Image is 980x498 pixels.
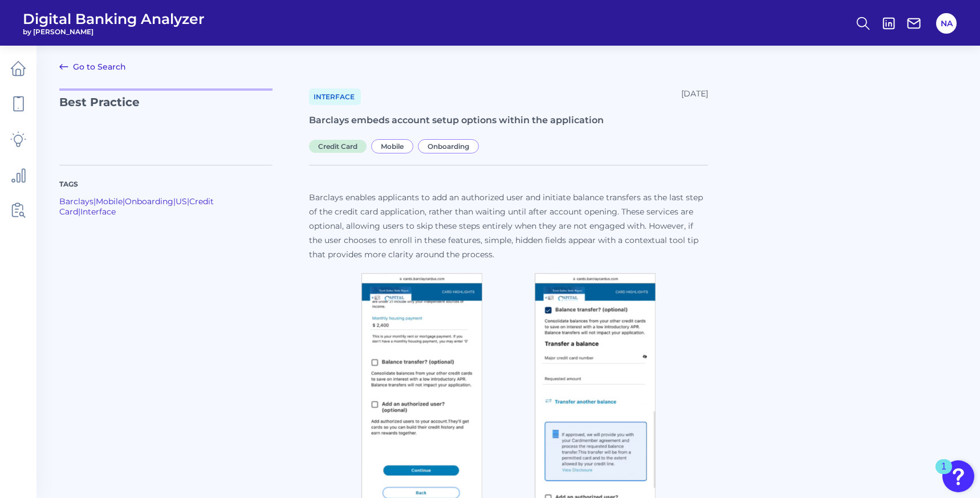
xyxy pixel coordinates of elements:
div: 1 [941,467,946,481]
span: | [173,196,176,207]
a: Go to Search [59,60,126,74]
a: US [176,196,187,207]
button: NA [936,13,957,34]
p: Barclays enables applicants to add an authorized user and initiate balance transfers as the last ... [309,191,708,262]
a: Onboarding [418,140,483,151]
a: Credit Card [59,196,214,217]
span: | [187,196,189,207]
span: | [78,207,80,217]
div: [DATE] [681,88,708,105]
h1: Barclays embeds account setup options within the application [309,114,708,127]
span: | [123,196,125,207]
a: Mobile [371,140,418,151]
span: by [PERSON_NAME] [23,27,205,36]
a: Mobile [96,196,123,207]
a: Barclays [59,196,93,207]
span: | [93,196,96,207]
span: Onboarding [418,139,479,153]
a: Onboarding [125,196,173,207]
a: Credit Card [309,140,371,151]
p: Tags [59,179,273,189]
a: Interface [309,88,361,105]
button: Open Resource Center, 1 new notification [942,460,974,492]
p: Best Practice [59,88,273,151]
a: Interface [80,207,116,217]
span: Credit Card [309,140,367,153]
span: Digital Banking Analyzer [23,10,205,27]
span: Mobile [371,139,413,153]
